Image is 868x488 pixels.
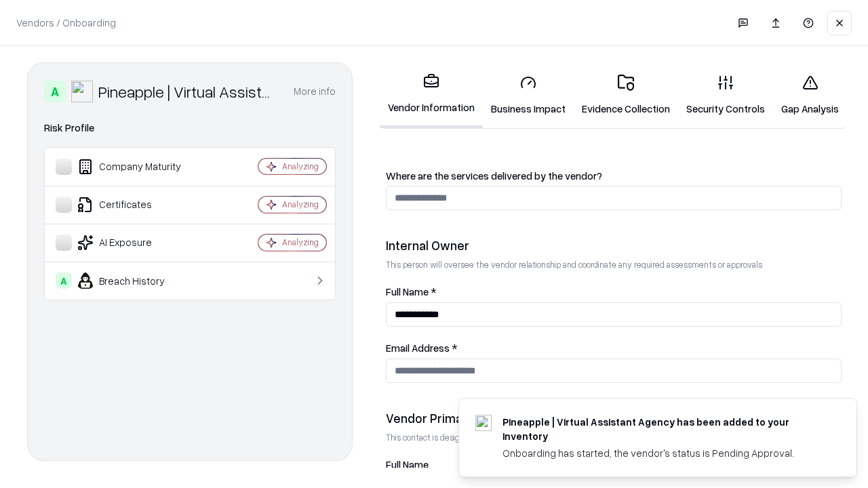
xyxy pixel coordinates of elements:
a: Security Controls [678,64,773,127]
div: Internal Owner [386,237,842,253]
div: Vendor Primary Contact [386,410,842,426]
a: Business Impact [483,64,574,127]
div: Certificates [56,197,218,213]
label: Where are the services delivered by the vendor? [386,171,842,181]
a: Vendor Information [380,62,483,128]
div: Risk Profile [44,120,336,136]
label: Email Address * [386,343,842,353]
img: Pineapple | Virtual Assistant Agency [71,81,93,102]
div: Analyzing [282,199,319,210]
div: Pineapple | Virtual Assistant Agency [98,81,277,102]
a: Evidence Collection [574,64,678,127]
div: A [56,272,72,289]
div: Company Maturity [56,159,218,175]
div: Analyzing [282,237,319,248]
p: This person will oversee the vendor relationship and coordinate any required assessments or appro... [386,259,842,270]
p: Vendors / Onboarding [16,16,116,30]
a: Gap Analysis [773,64,847,127]
div: Breach History [56,272,218,289]
div: Onboarding has started, the vendor's status is Pending Approval. [502,446,824,460]
label: Full Name [386,460,842,470]
img: trypineapple.com [475,415,492,431]
button: More info [294,79,336,104]
div: AI Exposure [56,235,218,251]
label: Full Name * [386,287,842,297]
div: Pineapple | Virtual Assistant Agency has been added to your inventory [502,415,824,443]
p: This contact is designated to receive the assessment request from Shift [386,432,842,443]
div: Analyzing [282,161,319,172]
div: A [44,81,66,102]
